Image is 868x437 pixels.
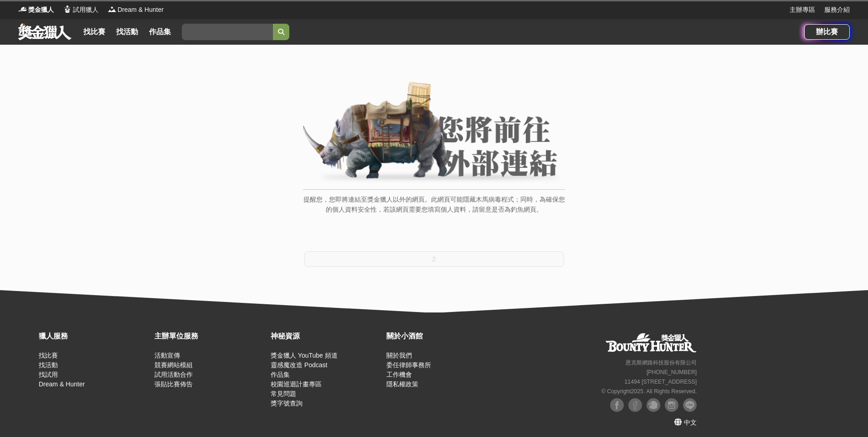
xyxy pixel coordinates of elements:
button: 2 [304,251,564,267]
div: 關於小酒館 [386,331,498,342]
a: 獎金獵人 YouTube 頻道 [271,352,338,359]
a: 隱私權政策 [386,380,418,388]
img: Logo [108,5,117,14]
a: 競賽網站模組 [154,361,193,369]
a: 辦比賽 [804,24,850,40]
span: 中文 [684,419,697,426]
a: 作品集 [271,371,290,378]
img: Facebook [628,398,642,412]
a: 找活動 [113,26,142,38]
a: 關於我們 [386,352,412,359]
a: Logo試用獵人 [63,5,98,15]
span: 獎金獵人 [28,5,54,15]
img: Logo [63,5,72,14]
img: LINE [683,398,697,412]
a: 主辦專區 [790,5,815,15]
a: Logo獎金獵人 [18,5,54,15]
a: 找比賽 [80,26,109,38]
img: Plurk [647,398,660,412]
a: 工作機會 [386,371,412,378]
small: 恩克斯網路科技股份有限公司 [626,359,697,366]
a: 找活動 [39,361,58,369]
a: 服務介紹 [824,5,850,15]
small: 11494 [STREET_ADDRESS] [625,379,697,385]
a: 作品集 [145,26,175,38]
a: 委任律師事務所 [386,361,431,369]
a: Dream & Hunter [39,380,85,388]
a: 找試用 [39,371,58,378]
div: 主辦單位服務 [154,331,266,342]
img: Facebook [610,398,624,412]
div: 獵人服務 [39,331,150,342]
a: 靈感魔改造 Podcast [271,361,327,369]
img: External Link Banner [303,82,565,185]
span: Dream & Hunter [118,5,164,15]
a: 校園巡迴計畫專區 [271,380,322,388]
img: Instagram [665,398,678,412]
img: Logo [18,5,27,14]
a: 試用活動合作 [154,371,193,378]
a: 活動宣傳 [154,352,180,359]
div: 神秘資源 [271,331,382,342]
a: 常見問題 [271,390,296,397]
a: 張貼比賽佈告 [154,380,193,388]
small: [PHONE_NUMBER] [647,369,697,375]
a: 獎字號查詢 [271,400,303,407]
a: 找比賽 [39,352,58,359]
span: 試用獵人 [73,5,98,15]
a: LogoDream & Hunter [108,5,164,15]
small: © Copyright 2025 . All Rights Reserved. [601,388,697,395]
p: 提醒您，您即將連結至獎金獵人以外的網頁。此網頁可能隱藏木馬病毒程式；同時，為確保您的個人資料安全性，若該網頁需要您填寫個人資料，請留意是否為釣魚網頁。 [303,194,565,224]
